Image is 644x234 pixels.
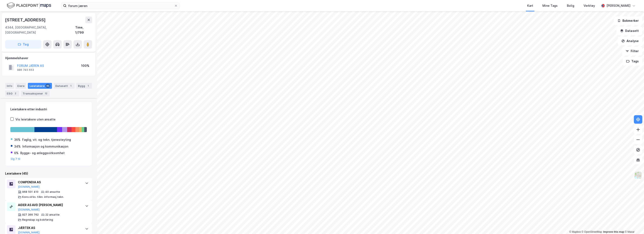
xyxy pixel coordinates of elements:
[21,90,50,96] div: Transaksjoner
[28,83,52,89] div: Leietakere
[22,190,38,194] div: 968 501 410
[5,25,75,35] div: 4344, [GEOGRAPHIC_DATA], [GEOGRAPHIC_DATA]
[69,84,73,88] div: 1
[11,157,20,161] button: Og 7 til
[20,151,65,156] div: Bygge- og anleggsvirksomhet
[569,230,581,233] a: Mapbox
[14,137,20,142] div: 36%
[81,63,89,68] div: 100%
[5,56,92,61] div: Hjemmelshaver
[5,171,92,176] div: Leietakere (45)
[614,16,642,25] button: Bokmerker
[13,91,18,96] div: 2
[86,84,90,88] div: 1
[617,27,642,35] button: Datasett
[7,2,51,9] img: logo.f888ab2527a4732fd821a326f86c7f29.svg
[634,171,642,179] img: Z
[603,230,624,233] a: Improve this map
[5,40,41,49] button: Tag
[623,57,642,66] button: Tags
[45,84,50,88] div: 45
[10,107,87,112] div: Leietakere etter industri
[67,3,174,9] input: Søk på adresse, matrikkel, gårdeiere, leietakere eller personer
[5,90,19,96] div: ESG
[54,83,75,89] div: Datasett
[622,47,642,55] button: Filter
[22,213,39,216] div: 927 366 762
[5,83,14,89] div: Info
[22,144,68,149] div: Informasjon og kommunikasjon
[15,117,56,122] div: Vis leietakere uten ansatte
[22,137,71,142] div: Faglig, vit. og tekn. tjenesteyting
[17,68,34,72] div: 986 745 653
[18,185,40,189] button: [DOMAIN_NAME]
[16,83,26,89] div: Eiere
[623,214,644,234] div: Kontrollprogram for chat
[567,3,574,8] div: Bolig
[606,3,630,8] div: [PERSON_NAME]
[623,214,644,234] iframe: Chat Widget
[582,230,602,233] a: OpenStreetMap
[45,190,60,194] div: 40 ansatte
[75,25,92,35] div: Time, 1/799
[18,180,81,185] div: COMPENDIA AS
[618,37,642,45] button: Analyse
[45,213,60,216] div: 22 ansatte
[14,151,19,156] div: 6%
[527,3,533,8] div: Kart
[14,144,21,149] div: 34%
[76,83,92,89] div: Bygg
[18,225,81,230] div: JÆRTEK AS
[22,218,53,222] div: Regnskap og bokføring
[18,208,40,211] button: [DOMAIN_NAME]
[5,16,46,23] div: [STREET_ADDRESS]
[44,91,48,96] div: 12
[18,203,81,208] div: AIDER AS AVD [PERSON_NAME]
[22,195,64,199] div: Kons.virks. tilkn. informasj.tekn.
[584,3,595,8] div: Verktøy
[542,3,558,8] div: Mine Tags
